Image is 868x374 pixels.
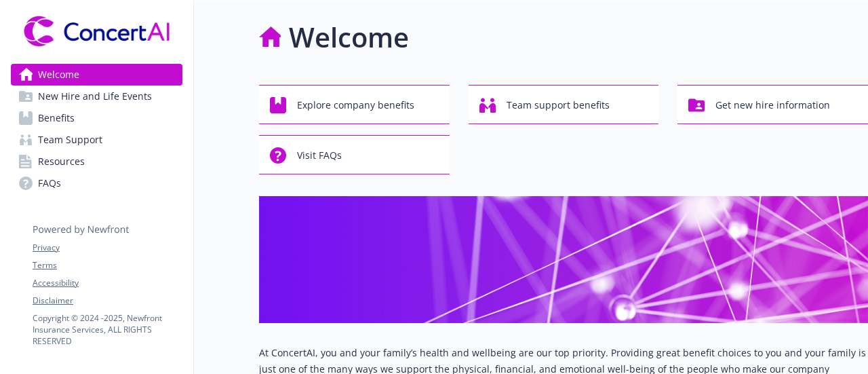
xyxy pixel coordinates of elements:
span: Get new hire information [715,92,830,118]
a: Accessibility [33,277,182,289]
a: Terms [33,259,182,272]
button: Visit FAQs [259,135,450,174]
a: Benefits [11,107,182,129]
button: Explore company benefits [259,85,450,124]
a: Team Support [11,129,182,151]
span: Visit FAQs [297,143,342,168]
a: Resources [11,151,182,172]
button: Team support benefits [469,85,659,124]
button: Get new hire information [677,85,868,124]
a: New Hire and Life Events [11,86,182,107]
span: Welcome [38,64,79,86]
a: Privacy [33,242,182,254]
span: FAQs [38,172,61,194]
span: New Hire and Life Events [38,86,152,107]
p: Copyright © 2024 - 2025 , Newfront Insurance Services, ALL RIGHTS RESERVED [33,312,182,347]
span: Explore company benefits [297,92,414,118]
img: overview page banner [259,196,868,323]
a: Disclaimer [33,295,182,307]
h1: Welcome [289,17,409,58]
span: Team support benefits [507,92,610,118]
span: Team Support [38,129,102,151]
span: Resources [38,151,85,172]
span: Benefits [38,107,75,129]
a: FAQs [11,172,182,194]
a: Welcome [11,64,182,86]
